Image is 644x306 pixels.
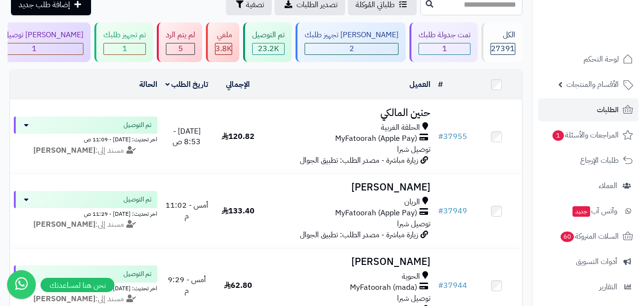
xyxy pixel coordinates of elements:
[305,30,399,41] div: [PERSON_NAME] تجهيز طلبك
[580,154,619,167] span: طلبات الإرجاع
[104,43,145,54] div: 1
[226,79,250,90] a: الإجمالي
[397,144,430,155] span: توصيل شبرا
[173,126,201,148] span: [DATE] - 8:53 ص
[599,280,617,294] span: التقارير
[123,269,152,279] span: تم التوصيل
[252,30,285,41] div: تم التوصيل
[538,200,638,222] a: وآتس آبجديد
[258,43,279,54] span: 23.2K
[222,131,255,142] span: 120.82
[579,7,635,27] img: logo-2.png
[267,107,430,118] h3: حنين المالكي
[572,206,590,217] span: جديد
[438,79,443,90] a: #
[241,22,294,62] a: تم التوصيل 23.2K
[14,208,157,218] div: اخر تحديث: [DATE] - 11:29 ص
[538,250,638,273] a: أدوات التسويق
[7,219,164,230] div: مسند إلى:
[438,205,443,217] span: #
[7,294,164,305] div: مسند إلى:
[305,43,398,54] div: 2
[335,133,417,144] span: MyFatoorah (Apple Pay)
[491,30,515,41] div: الكل
[165,200,208,222] span: أمس - 11:02 م
[491,43,515,54] span: 27391
[438,205,467,217] a: #37949
[7,145,164,156] div: مسند إلى:
[583,53,619,66] span: لوحة التحكم
[335,208,417,219] span: MyFatoorah (Apple Pay)
[165,79,209,90] a: تاريخ الطلب
[166,30,195,41] div: لم يتم الرد
[381,122,420,133] span: الحلقة الغربية
[538,174,638,197] a: العملاء
[253,43,284,54] div: 23193
[267,256,430,267] h3: [PERSON_NAME]
[139,79,157,90] a: الحالة
[215,43,232,54] div: 3817
[480,22,524,62] a: الكل27391
[397,218,430,230] span: توصيل شبرا
[438,131,443,142] span: #
[538,275,638,298] a: التقارير
[408,22,480,62] a: تمت جدولة طلبك 1
[566,78,619,91] span: الأقسام والمنتجات
[538,48,638,71] a: لوحة التحكم
[123,43,127,54] span: 1
[300,155,418,166] span: زيارة مباشرة - مصدر الطلب: تطبيق الجوال
[350,282,417,293] span: MyFatoorah (mada)
[178,43,183,54] span: 5
[300,229,418,241] span: زيارة مباشرة - مصدر الطلب: تطبيق الجوال
[599,179,617,192] span: العملاء
[215,30,232,41] div: ملغي
[419,30,470,41] div: تمت جدولة طلبك
[349,43,354,54] span: 2
[597,103,619,116] span: الطلبات
[123,120,152,130] span: تم التوصيل
[409,79,430,90] a: العميل
[215,43,232,54] span: 3.8K
[33,145,95,156] strong: [PERSON_NAME]
[538,225,638,248] a: السلات المتروكة60
[294,22,408,62] a: [PERSON_NAME] تجهيز طلبك 2
[404,197,420,208] span: الريان
[155,22,204,62] a: لم يتم الرد 5
[442,43,447,54] span: 1
[438,280,467,291] a: #37944
[123,195,152,204] span: تم التوصيل
[166,43,194,54] div: 5
[224,280,252,291] span: 62.80
[538,98,638,121] a: الطلبات
[267,182,430,193] h3: [PERSON_NAME]
[32,43,37,54] span: 1
[92,22,155,62] a: تم تجهيز طلبك 1
[402,271,420,282] span: الحوية
[538,149,638,172] a: طلبات الإرجاع
[538,124,638,147] a: المراجعات والأسئلة1
[168,274,206,296] span: أمس - 9:29 م
[438,131,467,142] a: #37955
[576,255,617,268] span: أدوات التسويق
[103,30,146,41] div: تم تجهيز طلبك
[14,134,157,144] div: اخر تحديث: [DATE] - 11:09 ص
[438,280,443,291] span: #
[33,293,95,305] strong: [PERSON_NAME]
[204,22,241,62] a: ملغي 3.8K
[33,219,95,230] strong: [PERSON_NAME]
[572,204,617,218] span: وآتس آب
[397,293,430,304] span: توصيل شبرا
[561,232,574,243] span: 60
[552,130,564,141] span: 1
[222,205,255,217] span: 133.40
[419,43,470,54] div: 1
[560,230,619,243] span: السلات المتروكة
[552,128,619,142] span: المراجعات والأسئلة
